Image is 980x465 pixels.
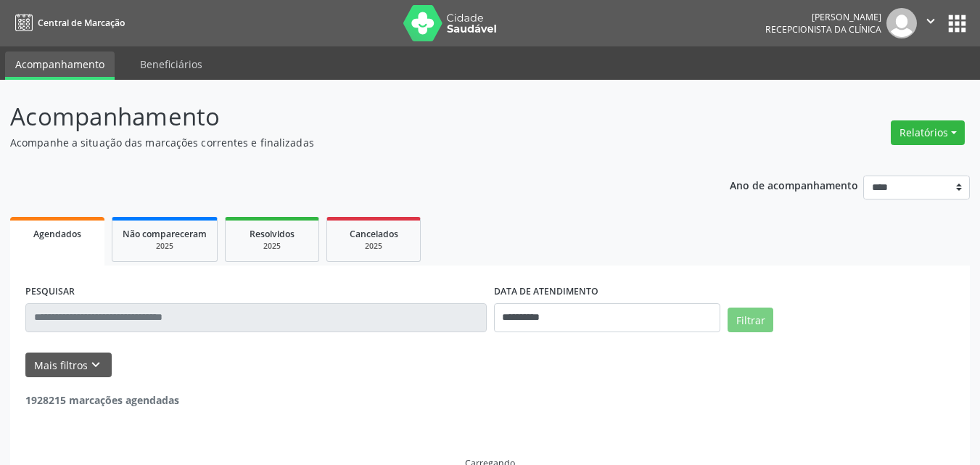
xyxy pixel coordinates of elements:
[25,393,179,407] strong: 1928215 marcações agendadas
[236,241,308,252] div: 2025
[10,135,682,150] p: Acompanhe a situação das marcações correntes e finalizadas
[250,228,295,240] span: Resolvidos
[923,13,939,29] i: 
[765,11,881,23] div: [PERSON_NAME]
[25,281,75,303] label: PESQUISAR
[10,99,682,135] p: Acompanhamento
[38,17,125,29] span: Central de Marcação
[130,52,213,77] a: Beneficiários
[337,241,410,252] div: 2025
[123,241,207,252] div: 2025
[494,281,598,303] label: DATA DE ATENDIMENTO
[5,52,115,80] a: Acompanhamento
[350,228,398,240] span: Cancelados
[88,357,104,373] i: keyboard_arrow_down
[917,8,944,38] button: 
[33,228,81,240] span: Agendados
[10,11,125,35] a: Central de Marcação
[886,8,917,38] img: img
[25,353,112,378] button: Mais filtroskeyboard_arrow_down
[730,176,858,194] p: Ano de acompanhamento
[765,23,881,36] span: Recepcionista da clínica
[891,120,965,145] button: Relatórios
[123,228,207,240] span: Não compareceram
[728,308,773,332] button: Filtrar
[944,11,970,36] button: apps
